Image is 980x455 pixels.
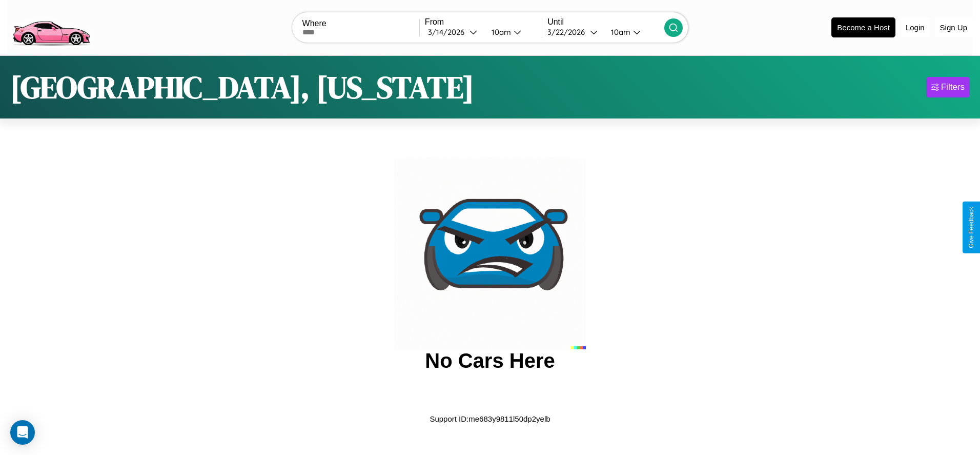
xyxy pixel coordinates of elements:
div: 10am [486,27,514,37]
button: 3/14/2026 [425,27,483,37]
button: Login [901,18,930,37]
label: From [425,17,542,27]
img: car [394,157,586,349]
p: Support ID: me683y9811l50dp2yelb [430,412,550,426]
button: Sign Up [935,18,972,37]
label: Where [302,19,419,28]
div: Filters [941,82,965,92]
div: Give Feedback [968,207,975,248]
button: Become a Host [831,17,895,37]
h2: No Cars Here [425,349,555,372]
label: Until [547,17,664,27]
div: 3 / 14 / 2026 [428,27,469,37]
div: 3 / 22 / 2026 [547,27,590,37]
img: logo [8,5,94,48]
button: 10am [603,27,664,37]
h1: [GEOGRAPHIC_DATA], [US_STATE] [10,66,474,108]
button: Filters [926,77,970,97]
button: 10am [483,27,542,37]
div: Open Intercom Messenger [10,420,35,445]
div: 10am [606,27,633,37]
